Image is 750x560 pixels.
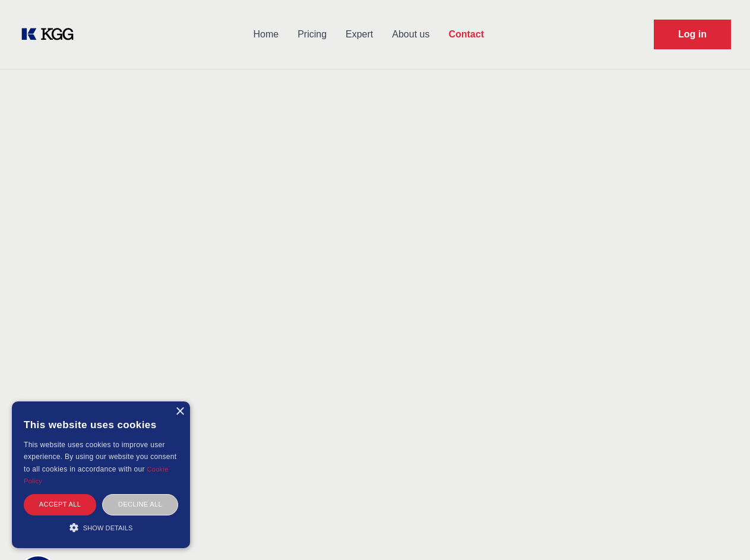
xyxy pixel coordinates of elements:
div: This website uses cookies [24,410,178,439]
a: Request Demo [654,20,731,49]
a: About us [382,19,439,50]
div: Decline all [102,494,178,515]
span: This website uses cookies to improve user experience. By using our website you consent to all coo... [24,441,176,473]
div: Accept all [24,494,96,515]
iframe: Chat Widget [691,503,750,560]
a: Contact [439,19,493,50]
div: Close [175,407,184,416]
a: Pricing [288,19,336,50]
a: Home [243,19,288,50]
a: Cookie Policy [24,466,169,485]
div: Show details [24,521,178,533]
a: KOL Knowledge Platform: Talk to Key External Experts (KEE) [19,25,83,44]
span: Show details [83,524,133,531]
a: Expert [336,19,382,50]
